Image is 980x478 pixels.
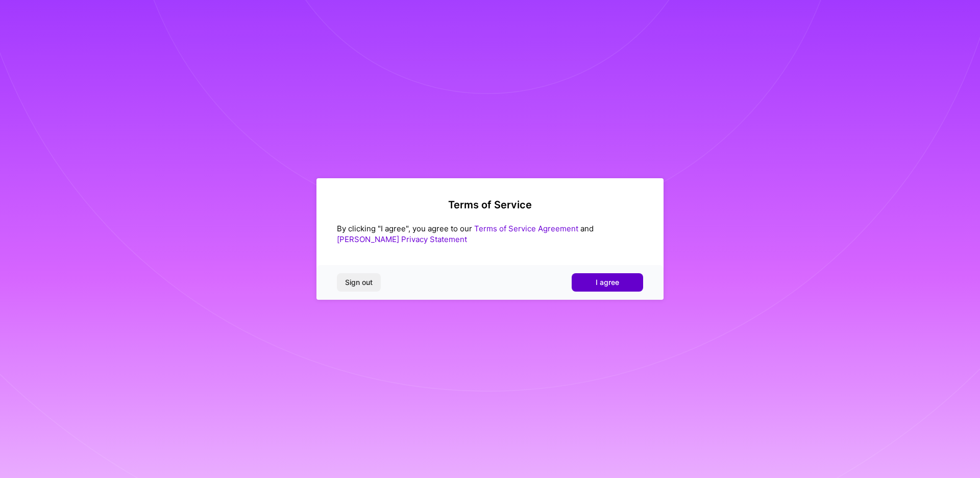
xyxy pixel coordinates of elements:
[345,277,373,288] span: Sign out
[596,277,619,288] span: I agree
[337,199,643,211] h2: Terms of Service
[337,234,467,244] a: [PERSON_NAME] Privacy Statement
[337,223,643,245] div: By clicking "I agree", you agree to our and
[572,273,643,292] button: I agree
[337,273,381,292] button: Sign out
[474,224,578,233] a: Terms of Service Agreement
